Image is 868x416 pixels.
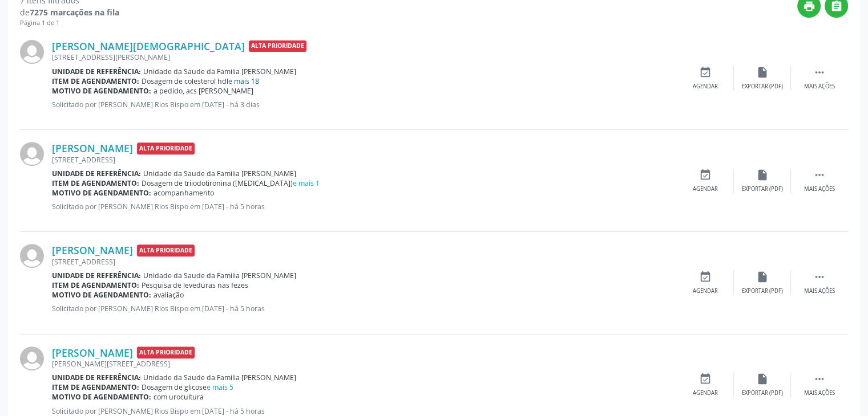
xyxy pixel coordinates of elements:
div: de [20,6,119,18]
b: Motivo de agendamento: [52,86,151,96]
span: a pedido, acs [PERSON_NAME] [154,86,253,96]
span: Dosagem de colesterol hdl [142,76,259,86]
i: event_available [699,66,712,79]
i: event_available [699,373,712,385]
img: img [20,40,44,64]
p: Solicitado por [PERSON_NAME] Rios Bispo em [DATE] - há 5 horas [52,406,677,416]
div: Mais ações [804,287,835,295]
b: Item de agendamento: [52,280,139,290]
div: Exportar (PDF) [742,287,783,295]
div: Mais ações [804,389,835,397]
a: [PERSON_NAME] [52,244,133,256]
p: Solicitado por [PERSON_NAME] Rios Bispo em [DATE] - há 5 horas [52,202,677,211]
i:  [813,373,826,385]
span: Alta Prioridade [137,142,195,154]
a: [PERSON_NAME] [52,346,133,359]
a: e mais 18 [228,76,259,86]
b: Motivo de agendamento: [52,290,151,300]
i: insert_drive_file [756,169,769,181]
i: event_available [699,169,712,181]
div: Exportar (PDF) [742,83,783,91]
span: Alta Prioridade [137,346,195,358]
b: Item de agendamento: [52,178,139,188]
span: Dosagem de triiodotironina ([MEDICAL_DATA]) [142,178,320,188]
i:  [813,169,826,181]
span: Unidade da Saude da Familia [PERSON_NAME] [143,169,296,178]
a: e mais 5 [207,382,233,392]
span: Dosagem de glicose [142,382,233,392]
div: [PERSON_NAME][STREET_ADDRESS] [52,359,677,369]
span: Unidade da Saude da Familia [PERSON_NAME] [143,373,296,382]
span: Alta Prioridade [249,40,306,52]
div: [STREET_ADDRESS][PERSON_NAME] [52,52,677,62]
div: Mais ações [804,185,835,193]
b: Unidade de referência: [52,271,141,280]
b: Item de agendamento: [52,76,139,86]
span: Unidade da Saude da Familia [PERSON_NAME] [143,271,296,280]
span: avaliação [154,290,184,300]
i:  [813,66,826,79]
i:  [813,271,826,283]
i: event_available [699,271,712,283]
div: Exportar (PDF) [742,389,783,397]
div: Agendar [693,185,718,193]
div: Agendar [693,389,718,397]
span: Unidade da Saude da Familia [PERSON_NAME] [143,67,296,76]
img: img [20,142,44,166]
p: Solicitado por [PERSON_NAME] Rios Bispo em [DATE] - há 5 horas [52,304,677,313]
strong: 7275 marcações na fila [30,7,119,18]
div: [STREET_ADDRESS] [52,155,677,165]
div: Mais ações [804,83,835,91]
div: Agendar [693,83,718,91]
b: Motivo de agendamento: [52,188,151,198]
a: e mais 1 [293,178,320,188]
a: [PERSON_NAME][DEMOGRAPHIC_DATA] [52,40,245,52]
span: com urocultura [154,392,204,402]
span: acompanhamento [154,188,214,198]
div: Exportar (PDF) [742,185,783,193]
a: [PERSON_NAME] [52,142,133,154]
i: insert_drive_file [756,373,769,385]
b: Motivo de agendamento: [52,392,151,402]
span: Pesquisa de leveduras nas fezes [142,280,248,290]
p: Solicitado por [PERSON_NAME] Rios Bispo em [DATE] - há 3 dias [52,100,677,109]
b: Item de agendamento: [52,382,139,392]
b: Unidade de referência: [52,169,141,178]
i: insert_drive_file [756,271,769,283]
img: img [20,244,44,268]
div: [STREET_ADDRESS] [52,257,677,267]
b: Unidade de referência: [52,67,141,76]
b: Unidade de referência: [52,373,141,382]
img: img [20,346,44,370]
span: Alta Prioridade [137,244,195,256]
i: insert_drive_file [756,66,769,79]
div: Página 1 de 1 [20,18,119,28]
div: Agendar [693,287,718,295]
